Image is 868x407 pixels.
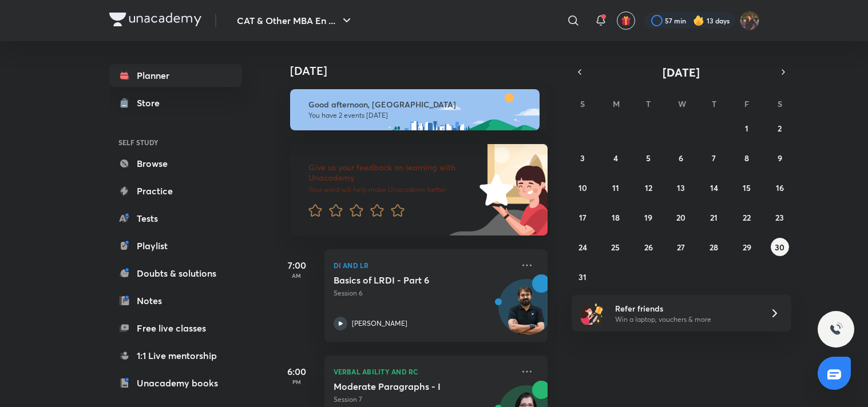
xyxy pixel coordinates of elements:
abbr: August 18, 2025 [612,212,620,223]
h5: Basics of LRDI - Part 6 [334,274,476,286]
a: 1:1 Live mentorship [109,344,242,367]
h5: 7:00 [274,258,320,272]
img: avatar [621,15,631,26]
h6: Refer friends [615,302,756,314]
h5: 6:00 [274,365,320,378]
abbr: August 10, 2025 [578,182,587,193]
button: August 8, 2025 [738,149,756,167]
abbr: August 9, 2025 [778,153,782,163]
abbr: August 14, 2025 [710,182,718,193]
a: Free live classes [109,317,242,340]
img: ttu [829,322,843,336]
abbr: August 8, 2025 [744,153,749,163]
p: Your word will help make Unacademy better [308,185,475,194]
abbr: August 20, 2025 [676,212,685,223]
abbr: Thursday [712,98,716,109]
abbr: August 23, 2025 [775,212,784,223]
abbr: August 7, 2025 [712,153,716,163]
button: August 1, 2025 [738,119,756,137]
button: avatar [617,11,635,30]
button: August 30, 2025 [771,238,789,256]
img: Avatar [499,285,554,340]
abbr: August 27, 2025 [677,242,685,253]
abbr: Tuesday [646,98,651,109]
img: Company Logo [109,13,201,26]
abbr: August 12, 2025 [645,182,652,193]
p: [PERSON_NAME] [352,318,407,329]
button: August 20, 2025 [672,208,690,226]
button: August 6, 2025 [672,149,690,167]
abbr: August 30, 2025 [775,242,784,253]
img: streak [693,15,704,26]
p: Session 7 [334,394,513,405]
a: Company Logo [109,13,201,29]
button: August 3, 2025 [573,149,592,167]
button: August 2, 2025 [771,119,789,137]
abbr: August 13, 2025 [677,182,685,193]
h5: Moderate Paragraphs - I [334,381,476,392]
abbr: August 28, 2025 [710,242,718,253]
abbr: Sunday [580,98,585,109]
p: DI and LR [334,258,513,272]
div: Store [137,96,167,110]
abbr: August 16, 2025 [776,182,784,193]
p: You have 2 events [DATE] [308,111,529,120]
abbr: August 5, 2025 [646,153,651,163]
img: referral [581,302,604,325]
abbr: August 1, 2025 [745,123,748,134]
abbr: August 11, 2025 [612,182,619,193]
button: August 16, 2025 [771,178,789,197]
img: Bhumika Varshney [740,11,759,30]
button: August 26, 2025 [639,238,657,256]
abbr: August 19, 2025 [644,212,652,223]
a: Notes [109,289,242,312]
img: feedback_image [441,144,548,236]
button: August 25, 2025 [607,238,625,256]
button: August 11, 2025 [607,178,625,197]
abbr: Monday [613,98,620,109]
button: August 4, 2025 [607,149,625,167]
abbr: August 31, 2025 [578,272,586,282]
button: August 19, 2025 [639,208,657,226]
button: August 7, 2025 [705,149,723,167]
a: Practice [109,179,242,202]
button: August 21, 2025 [705,208,723,226]
abbr: August 26, 2025 [644,242,653,253]
abbr: Friday [744,98,749,109]
p: Session 6 [334,288,513,298]
button: August 10, 2025 [573,178,592,197]
abbr: August 6, 2025 [679,153,683,163]
h6: Good afternoon, [GEOGRAPHIC_DATA] [308,99,529,110]
abbr: August 2, 2025 [778,123,782,134]
p: PM [274,378,320,385]
button: August 14, 2025 [705,178,723,197]
a: Doubts & solutions [109,262,242,285]
button: August 15, 2025 [738,178,756,197]
button: August 28, 2025 [705,238,723,256]
h4: [DATE] [290,64,559,78]
button: August 22, 2025 [738,208,756,226]
button: CAT & Other MBA En ... [230,9,360,32]
abbr: Wednesday [678,98,686,109]
a: Store [109,91,242,114]
a: Unacademy books [109,372,242,394]
span: [DATE] [663,65,700,80]
button: [DATE] [588,64,775,80]
abbr: August 21, 2025 [710,212,718,223]
button: August 12, 2025 [639,178,657,197]
abbr: August 4, 2025 [613,153,618,163]
button: August 31, 2025 [573,268,592,286]
abbr: Saturday [778,98,782,109]
button: August 13, 2025 [672,178,690,197]
p: Win a laptop, vouchers & more [615,314,756,325]
button: August 27, 2025 [672,238,690,256]
abbr: August 3, 2025 [580,153,585,163]
a: Playlist [109,234,242,257]
abbr: August 15, 2025 [743,182,751,193]
a: Tests [109,207,242,230]
button: August 18, 2025 [607,208,625,226]
abbr: August 17, 2025 [579,212,586,223]
button: August 29, 2025 [738,238,756,256]
button: August 9, 2025 [771,149,789,167]
button: August 5, 2025 [639,149,657,167]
